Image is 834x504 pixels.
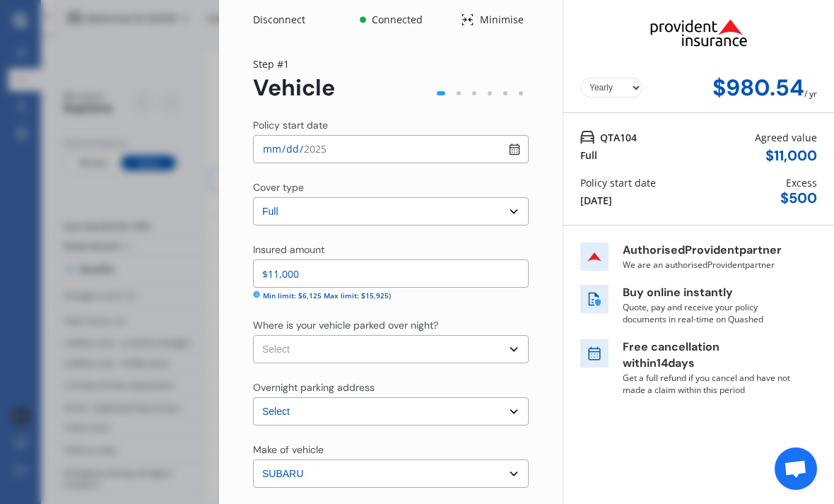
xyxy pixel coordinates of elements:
div: Excess [786,175,817,190]
div: Overnight parking address [253,380,375,394]
div: Where is your vehicle parked over night? [253,318,438,332]
div: Cover type [253,180,304,194]
div: Make of vehicle [253,443,324,457]
div: Step # 1 [253,57,335,71]
img: buy online icon [580,285,609,313]
div: $ 500 [780,190,817,206]
div: Agreed value [755,130,817,145]
p: We are an authorised Provident partner [623,259,792,271]
p: Free cancellation within 14 days [623,339,792,372]
div: Insured amount [253,242,324,257]
div: $980.54 [712,75,804,101]
div: Policy start date [580,175,656,190]
p: Quote, pay and receive your policy documents in real-time on Quashed [623,301,792,325]
div: Minimise [474,13,529,27]
span: QTA104 [600,130,637,145]
div: / yr [804,75,817,101]
p: Get a full refund if you cancel and have not made a claim within this period [623,372,792,396]
input: Enter insured amount [253,259,529,288]
div: Min limit: $6,125 Max limit: $15,925) [263,291,391,301]
div: Connected [369,13,425,27]
div: Disconnect [253,13,321,27]
div: Policy start date [253,118,328,132]
p: Authorised Provident partner [623,242,792,259]
p: Buy online instantly [623,285,792,301]
img: free cancel icon [580,339,609,368]
img: Provident.png [628,6,770,59]
div: $ 11,000 [765,148,817,164]
img: insurer icon [580,242,609,271]
div: [DATE] [580,193,612,208]
div: Vehicle [253,75,335,101]
div: Full [580,148,597,163]
input: dd / mm / yyyy [253,135,529,163]
a: Open chat [775,447,817,490]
